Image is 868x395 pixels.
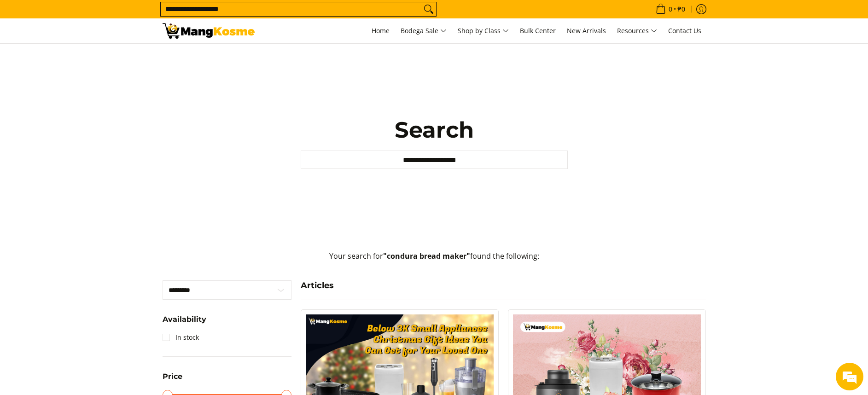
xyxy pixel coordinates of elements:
a: Resources [612,18,662,43]
a: In stock [163,330,199,345]
span: Bodega Sale [401,25,447,37]
a: Home [367,18,394,43]
button: Search [421,2,436,16]
summary: Open [163,316,206,330]
span: ₱0 [676,6,687,12]
span: • [653,4,688,14]
span: 0 [667,6,674,12]
img: Search: 12 results found for &quot;condura bread maker&quot; | Mang Kosme [163,23,255,39]
span: Availability [163,316,206,323]
p: Your search for found the following: [163,250,706,271]
a: Bulk Center [515,18,560,43]
summary: Open [163,373,182,387]
h1: Search [301,116,568,144]
a: Contact Us [664,18,706,43]
nav: Main Menu [264,18,706,43]
a: Shop by Class [453,18,513,43]
span: Resources [617,25,657,37]
a: Bodega Sale [396,18,451,43]
span: Contact Us [668,26,701,35]
h4: Articles [301,280,706,291]
span: Shop by Class [458,25,509,37]
span: Home [372,26,390,35]
span: New Arrivals [567,26,606,35]
strong: "condura bread maker" [383,251,470,261]
span: Price [163,373,182,380]
a: New Arrivals [562,18,611,43]
span: Bulk Center [520,26,556,35]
